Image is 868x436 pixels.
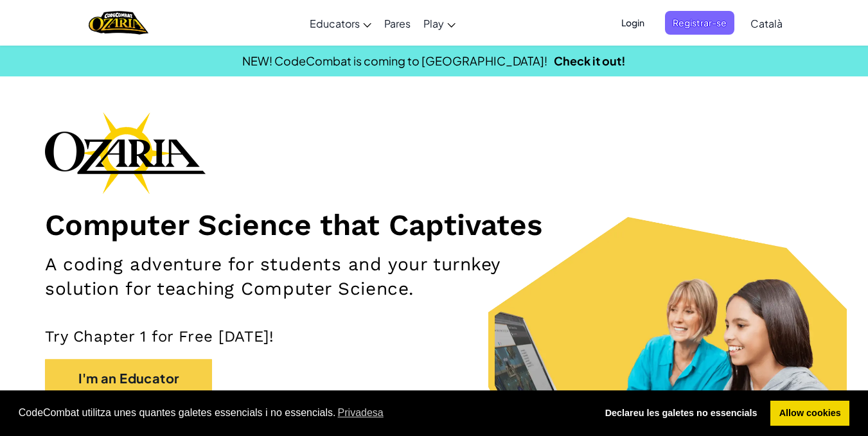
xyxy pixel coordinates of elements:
a: Ozaria by CodeCombat logo [89,10,148,36]
a: Play [417,6,462,40]
h2: A coding adventure for students and your turnkey solution for teaching Computer Science. [45,252,566,301]
span: NEW! CodeCombat is coming to [GEOGRAPHIC_DATA]! [242,53,547,68]
h1: Computer Science that Captivates [45,207,823,243]
a: Check it out! [554,53,626,68]
a: deny cookies [596,401,766,426]
a: Pares [378,6,417,40]
img: Home [89,10,148,36]
a: Educators [303,6,378,40]
p: Try Chapter 1 for Free [DATE]! [45,327,823,346]
span: Play [423,17,444,30]
button: Registrar-se [665,11,734,35]
a: learn more about cookies [335,403,385,423]
img: Ozaria branding logo [45,112,206,194]
span: Educators [310,17,360,30]
a: allow cookies [770,401,849,426]
button: Login [614,11,652,35]
a: Català [744,6,789,40]
span: Català [750,17,783,30]
button: I'm an Educator [45,359,212,397]
span: CodeCombat utilitza unes quantes galetes essencials i no essencials. [19,403,586,423]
